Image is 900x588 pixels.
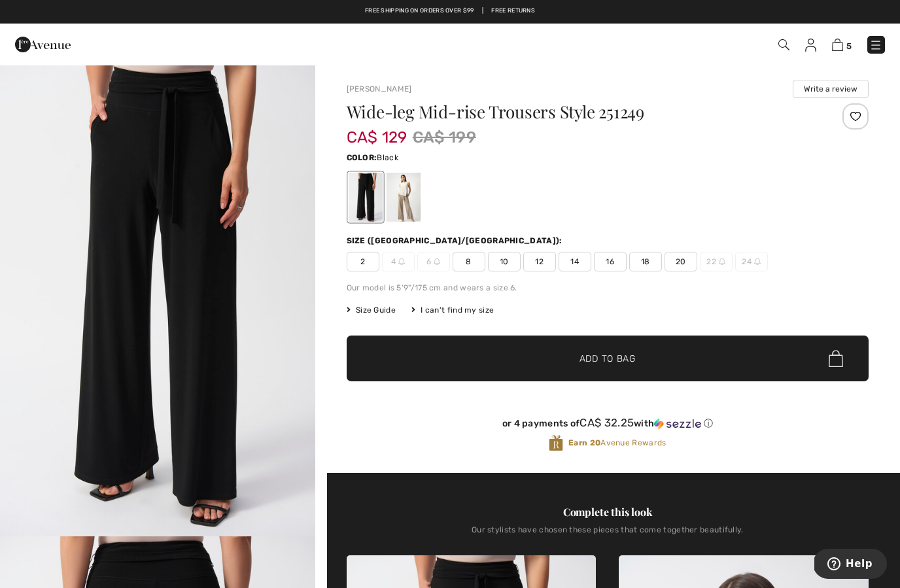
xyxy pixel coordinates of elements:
[832,37,852,52] a: 5
[347,282,869,294] div: Our model is 5'9"/175 cm and wears a size 6.
[398,258,405,265] img: ring-m.svg
[580,416,634,429] span: CA$ 32.25
[411,304,494,316] div: I can't find my size
[580,352,636,366] span: Add to Bag
[559,252,591,271] span: 14
[377,153,398,162] span: Black
[482,7,483,16] span: |
[382,252,415,271] span: 4
[347,84,412,94] a: [PERSON_NAME]
[665,252,697,271] span: 20
[347,153,377,162] span: Color:
[413,126,476,149] span: CA$ 199
[814,549,887,581] iframe: Opens a widget where you can find more information
[347,115,407,147] span: CA$ 129
[719,258,725,265] img: ring-m.svg
[793,80,869,98] button: Write a review
[654,418,701,430] img: Sezzle
[347,504,869,520] div: Complete this look
[629,252,662,271] span: 18
[846,41,852,51] span: 5
[347,103,782,120] h1: Wide-leg Mid-rise Trousers Style 251249
[347,417,869,434] div: or 4 payments ofCA$ 32.25withSezzle Click to learn more about Sezzle
[869,39,882,52] img: Menu
[829,350,843,367] img: Bag.svg
[594,252,627,271] span: 16
[347,252,379,271] span: 2
[523,252,556,271] span: 12
[417,252,450,271] span: 6
[348,173,382,222] div: Black
[347,525,869,545] div: Our stylists have chosen these pieces that come together beautifully.
[491,7,535,16] a: Free Returns
[754,258,761,265] img: ring-m.svg
[700,252,733,271] span: 22
[488,252,521,271] span: 10
[15,37,71,50] a: 1ère Avenue
[735,252,768,271] span: 24
[347,336,869,381] button: Add to Bag
[434,258,440,265] img: ring-m.svg
[365,7,474,16] a: Free shipping on orders over $99
[386,173,420,222] div: Dune
[549,434,563,452] img: Avenue Rewards
[568,438,600,447] strong: Earn 20
[832,39,843,51] img: Shopping Bag
[347,304,396,316] span: Size Guide
[805,39,816,52] img: My Info
[453,252,485,271] span: 8
[15,31,71,58] img: 1ère Avenue
[347,417,869,430] div: or 4 payments of with
[568,437,666,449] span: Avenue Rewards
[778,39,789,50] img: Search
[347,235,565,247] div: Size ([GEOGRAPHIC_DATA]/[GEOGRAPHIC_DATA]):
